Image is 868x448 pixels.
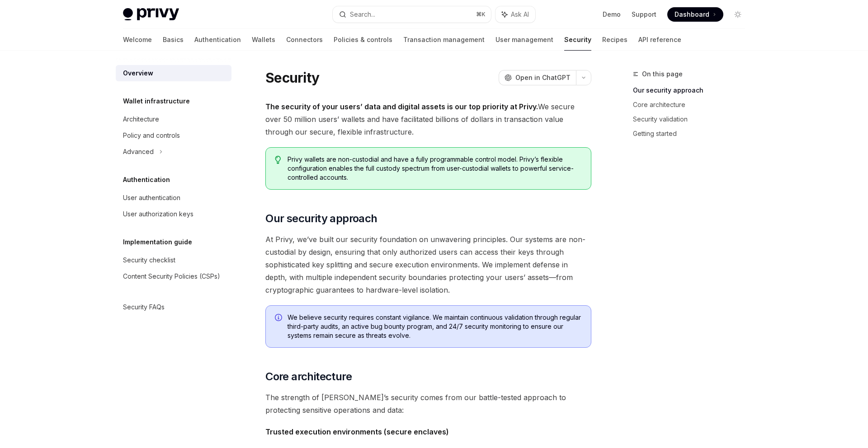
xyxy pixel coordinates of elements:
button: Search...⌘K [333,6,491,23]
button: Toggle dark mode [731,7,745,22]
a: Our security approach [633,83,752,98]
span: Core architecture [265,369,352,384]
span: The strength of [PERSON_NAME]’s security comes from our battle-tested approach to protecting sens... [265,391,591,416]
a: Support [632,10,656,19]
a: Overview [116,65,231,81]
a: API reference [638,29,681,51]
a: Core architecture [633,98,752,112]
div: User authentication [123,192,180,203]
a: Connectors [286,29,323,51]
span: ⌘ K [476,11,486,18]
div: User authorization keys [123,209,193,219]
div: Search... [350,9,375,20]
a: Basics [163,29,184,51]
span: Open in ChatGPT [515,73,571,82]
div: Policy and controls [123,130,180,141]
a: User management [495,29,553,51]
a: Wallets [252,29,275,51]
div: Advanced [123,146,154,157]
span: Our security approach [265,211,377,226]
span: Dashboard [675,10,709,19]
a: Demo [603,10,621,19]
a: Security validation [633,112,752,126]
div: Overview [123,68,153,79]
span: On this page [642,69,683,79]
strong: Trusted execution environments (secure enclaves) [265,427,449,436]
a: Welcome [123,29,152,51]
div: Architecture [123,114,159,125]
span: At Privy, we’ve built our security foundation on unwavering principles. Our systems are non-custo... [265,233,591,296]
a: Security [564,29,591,51]
h1: Security [265,70,319,86]
a: Security checklist [116,252,231,268]
h5: Authentication [123,174,170,185]
div: Security checklist [123,255,175,266]
a: Architecture [116,111,231,127]
span: Ask AI [511,10,529,19]
div: Content Security Policies (CSPs) [123,271,220,282]
a: Dashboard [667,7,723,22]
h5: Wallet infrastructure [123,96,190,107]
svg: Info [275,314,284,323]
h5: Implementation guide [123,237,192,247]
div: Security FAQs [123,302,165,313]
button: Ask AI [495,6,535,23]
button: Open in ChatGPT [499,70,576,85]
a: Policy and controls [116,127,231,144]
a: User authorization keys [116,206,231,222]
a: Getting started [633,126,752,141]
span: We secure over 50 million users’ wallets and have facilitated billions of dollars in transaction ... [265,100,591,138]
a: User authentication [116,190,231,206]
strong: The security of your users’ data and digital assets is our top priority at Privy. [265,102,538,111]
a: Transaction management [403,29,485,51]
a: Authentication [194,29,241,51]
a: Content Security Policies (CSPs) [116,268,231,285]
img: light logo [123,8,179,21]
span: Privy wallets are non-custodial and have a fully programmable control model. Privy’s flexible con... [288,155,582,182]
a: Recipes [602,29,627,51]
svg: Tip [275,156,281,164]
a: Policies & controls [334,29,392,51]
span: We believe security requires constant vigilance. We maintain continuous validation through regula... [288,313,582,340]
a: Security FAQs [116,299,231,315]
